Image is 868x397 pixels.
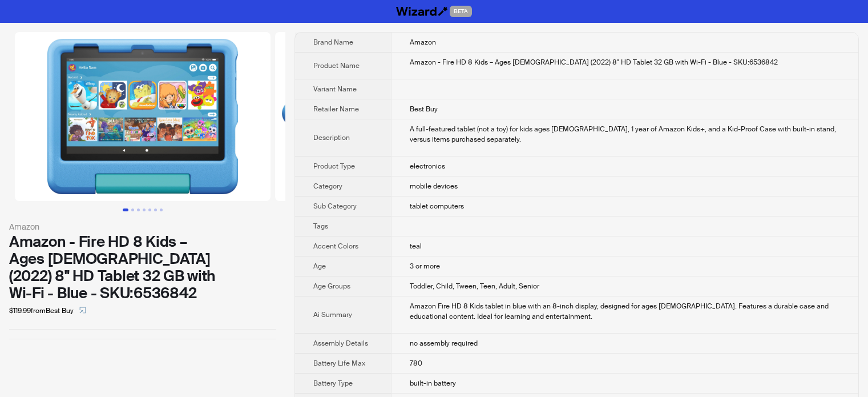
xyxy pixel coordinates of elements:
div: Amazon - Fire HD 8 Kids – Ages [DEMOGRAPHIC_DATA] (2022) 8" HD Tablet 32 GB with Wi-Fi - Blue - S... [9,233,276,302]
span: mobile devices [410,182,458,191]
button: Go to slide 5 [148,208,151,211]
span: Variant Name [313,85,357,94]
div: Amazon - Fire HD 8 Kids – Ages 3-7 (2022) 8" HD Tablet 32 GB with Wi-Fi - Blue - SKU:6536842 [410,57,840,67]
span: Product Type [313,162,355,171]
span: Battery Type [313,379,353,388]
span: Toddler, Child, Tween, Teen, Adult, Senior [410,282,539,291]
button: Go to slide 2 [131,208,134,211]
button: Go to slide 6 [154,208,157,211]
span: electronics [410,162,445,171]
span: 3 or more [410,262,440,271]
button: Go to slide 3 [137,208,140,211]
span: 780 [410,359,422,368]
span: Sub Category [313,202,357,211]
button: Go to slide 1 [123,208,128,211]
img: Amazon - Fire HD 8 Kids – Ages 3-7 (2022) 8" HD Tablet 32 GB with Wi-Fi - Blue - SKU:6536842 image 2 [275,32,531,201]
span: Best Buy [410,105,438,114]
span: built-in battery [410,379,456,388]
div: $119.99 from Best Buy [9,302,276,320]
span: Description [313,133,350,142]
img: Amazon - Fire HD 8 Kids – Ages 3-7 (2022) 8" HD Tablet 32 GB with Wi-Fi - Blue - SKU:6536842 image 1 [15,32,271,201]
div: Amazon [9,220,276,233]
span: Category [313,182,342,191]
button: Go to slide 4 [143,208,146,211]
span: Tags [313,222,328,231]
span: Accent Colors [313,242,358,251]
span: Retailer Name [313,105,359,114]
span: Amazon [410,38,436,47]
span: Ai Summary [313,310,352,319]
span: Assembly Details [313,339,368,348]
span: Product Name [313,61,360,70]
div: Amazon Fire HD 8 Kids tablet in blue with an 8-inch display, designed for ages 3-7. Features a du... [410,301,840,322]
span: BETA [450,6,472,17]
span: Brand Name [313,38,353,47]
span: Age [313,262,326,271]
span: tablet computers [410,202,464,211]
span: Age Groups [313,282,350,291]
span: Battery Life Max [313,359,365,368]
div: A full-featured tablet (not a toy) for kids ages 3–7, 1 year of Amazon Kids+, and a Kid-Proof Cas... [410,124,840,145]
span: teal [410,242,422,251]
button: Go to slide 7 [160,208,163,211]
span: no assembly required [410,339,478,348]
span: select [79,307,86,314]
